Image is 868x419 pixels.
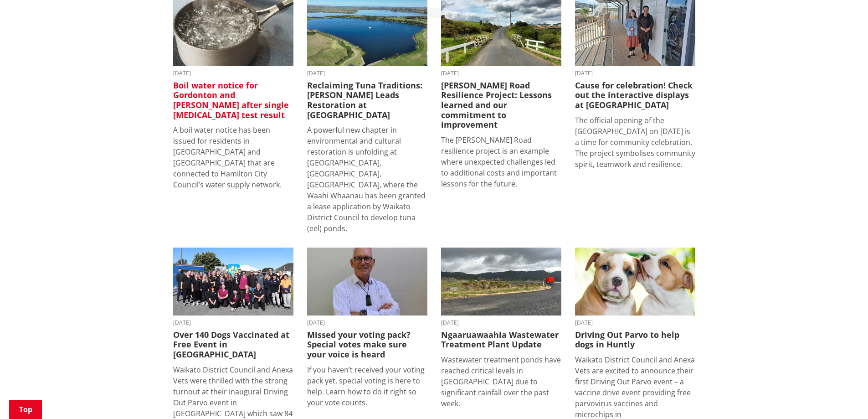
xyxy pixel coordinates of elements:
time: [DATE] [173,320,293,326]
a: Top [9,400,42,419]
h3: Boil water notice for Gordonton and [PERSON_NAME] after single [MEDICAL_DATA] test result [173,81,293,120]
img: 554642373_1205075598320060_7014791421243316406_n [173,248,293,316]
time: [DATE] [575,320,695,326]
p: A powerful new chapter in environmental and cultural restoration is unfolding at [GEOGRAPHIC_DATA... [307,124,427,234]
h3: Missed your voting pack? Special votes make sure your voice is heard [307,330,427,360]
a: [DATE] Missed your voting pack? Special votes make sure your voice is heard If you haven’t receiv... [307,248,427,408]
h3: Over 140 Dogs Vaccinated at Free Event in [GEOGRAPHIC_DATA] [173,330,293,360]
iframe: Messenger Launcher [826,381,859,414]
time: [DATE] [307,320,427,326]
p: Wastewater treatment ponds have reached critical levels in [GEOGRAPHIC_DATA] due to significant r... [441,354,561,409]
p: If you haven’t received your voting pack yet, special voting is here to help. Learn how to do it ... [307,364,427,408]
time: [DATE] [173,71,293,76]
time: [DATE] [575,71,695,76]
h3: Ngaaruawaahia Wastewater Treatment Plant Update [441,330,561,350]
h3: Reclaiming Tuna Traditions: [PERSON_NAME] Leads Restoration at [GEOGRAPHIC_DATA] [307,81,427,120]
h3: [PERSON_NAME] Road Resilience Project: Lessons learned and our commitment to improvement [441,81,561,130]
h3: Driving Out Parvo to help dogs in Huntly [575,330,695,350]
img: Craig Hobbs [307,248,427,316]
time: [DATE] [441,320,561,326]
h3: Cause for celebration! Check out the interactive displays at [GEOGRAPHIC_DATA] [575,81,695,110]
time: [DATE] [441,71,561,76]
a: Water pump at Ngaaruawaahia wastewater treatment plant [DATE] Ngaaruawaahia Wastewater Treatment ... [441,248,561,409]
img: 5 (5) [575,248,695,316]
p: The [PERSON_NAME] Road resilience project is an example where unexpected challenges led to additi... [441,134,561,189]
p: A boil water notice has been issued for residents in [GEOGRAPHIC_DATA] and [GEOGRAPHIC_DATA] that... [173,124,293,190]
img: waster-water-treatment-plant-pump [441,248,561,316]
p: The official opening of the [GEOGRAPHIC_DATA] on [DATE] is a time for community celebration. The ... [575,115,695,170]
time: [DATE] [307,71,427,76]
